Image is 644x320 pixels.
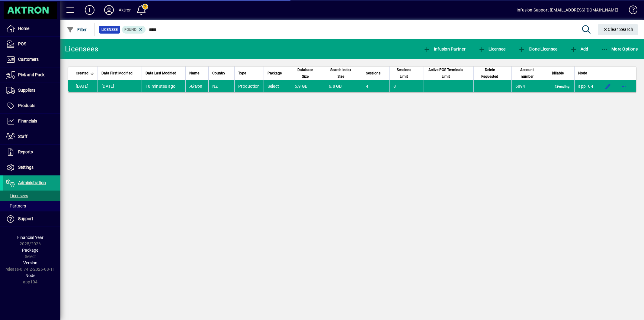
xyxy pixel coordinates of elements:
[65,44,98,54] div: Licensees
[18,41,26,46] span: POS
[552,70,564,77] span: Billable
[422,44,467,54] button: Infusion Partner
[518,47,557,51] span: Clone Licensee
[68,80,98,92] td: [DATE]
[578,84,593,89] span: app104.prod.infusionbusinesssoftware.com
[598,24,638,35] button: Clear
[3,98,60,113] a: Products
[3,67,60,83] a: Pick and Pack
[600,44,639,54] button: More Options
[18,119,37,123] span: Financials
[624,1,636,21] a: Knowledge Base
[3,21,60,36] a: Home
[18,216,33,221] span: Support
[189,84,197,89] em: Aktr
[22,248,38,253] span: Package
[189,84,203,89] span: on
[477,67,508,80] div: Delete Requested
[208,80,234,92] td: NZ
[578,70,587,77] span: Node
[477,67,502,80] span: Delete Requested
[25,273,35,278] span: Node
[601,47,638,51] span: More Options
[515,67,545,80] div: Account number
[76,70,88,77] span: Created
[619,81,629,91] button: More options
[189,70,205,77] div: Name
[18,88,35,93] span: Suppliers
[18,165,34,170] span: Settings
[362,80,389,92] td: 4
[17,235,43,240] span: Financial Year
[3,52,60,67] a: Customers
[98,80,142,92] td: [DATE]
[146,70,182,77] div: Data Last Modified
[553,84,571,89] span: Pending
[80,5,99,15] button: Add
[212,70,225,77] span: Country
[515,67,539,80] span: Account number
[142,80,185,92] td: 10 minutes ago
[101,27,118,33] span: Licensee
[189,70,199,77] span: Name
[101,70,133,77] span: Data First Modified
[238,70,246,77] span: Type
[570,47,588,51] span: Add
[3,114,60,129] a: Financials
[3,37,60,52] a: POS
[18,103,35,108] span: Products
[295,67,316,80] span: Database Size
[366,70,386,77] div: Sessions
[478,47,506,51] span: Licensee
[76,70,94,77] div: Created
[124,28,136,32] span: Found
[268,70,282,77] span: Package
[428,67,464,80] span: Active POS Terminals Limit
[146,70,176,77] span: Data Last Modified
[578,70,593,77] div: Node
[119,5,132,15] div: Aktron
[238,70,260,77] div: Type
[212,70,231,77] div: Country
[6,193,28,198] span: Licensees
[325,80,362,92] td: 6.8 GB
[3,191,60,201] a: Licensees
[3,211,60,227] a: Support
[389,80,424,92] td: 8
[18,149,33,154] span: Reports
[366,70,380,77] span: Sessions
[517,44,559,54] button: Clone Licensee
[18,26,29,31] span: Home
[3,129,60,144] a: Staff
[122,26,146,34] mat-chip: Found Status: Found
[18,134,27,139] span: Staff
[423,47,466,51] span: Infusion Partner
[99,5,119,15] button: Profile
[603,81,613,91] button: Edit
[511,80,548,92] td: 6894
[268,70,287,77] div: Package
[329,67,358,80] div: Search Index Size
[477,44,507,54] button: Licensee
[329,67,353,80] span: Search Index Size
[234,80,264,92] td: Production
[65,24,88,35] button: Filter
[603,27,633,32] span: Clear Search
[3,201,60,211] a: Partners
[291,80,325,92] td: 5.9 GB
[264,80,291,92] td: Select
[295,67,322,80] div: Database Size
[552,70,571,77] div: Billable
[18,180,46,185] span: Administration
[428,67,470,80] div: Active POS Terminals Limit
[23,260,37,265] span: Version
[517,5,618,15] div: Infusion Support [EMAIL_ADDRESS][DOMAIN_NAME]
[101,70,138,77] div: Data First Modified
[67,27,87,32] span: Filter
[393,67,420,80] div: Sessions Limit
[3,145,60,160] a: Reports
[393,67,415,80] span: Sessions Limit
[18,72,44,77] span: Pick and Pack
[18,57,39,62] span: Customers
[3,83,60,98] a: Suppliers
